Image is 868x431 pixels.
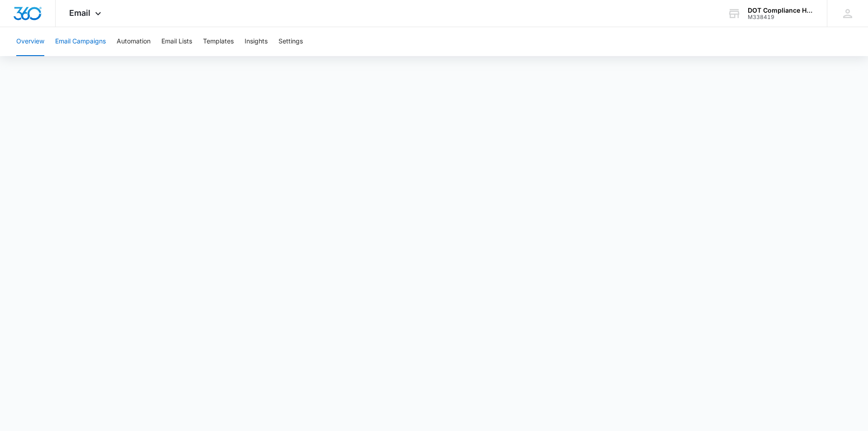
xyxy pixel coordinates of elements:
[203,27,234,56] button: Templates
[55,27,106,56] button: Email Campaigns
[16,27,44,56] button: Overview
[69,8,90,18] span: Email
[748,14,814,20] div: account id
[161,27,192,56] button: Email Lists
[117,27,151,56] button: Automation
[245,27,268,56] button: Insights
[278,27,303,56] button: Settings
[748,7,814,14] div: account name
